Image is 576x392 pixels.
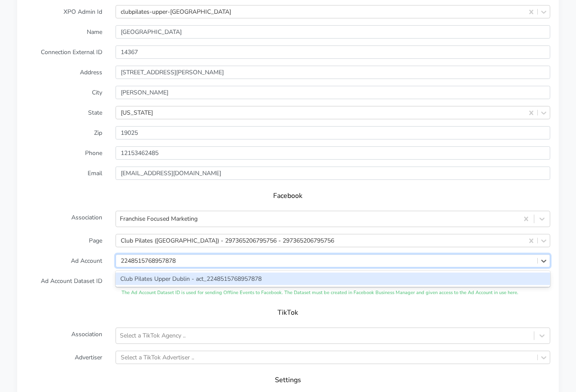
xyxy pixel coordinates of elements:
label: Zip [19,126,109,140]
label: Advertiser [19,351,109,364]
div: Club Pilates ([GEOGRAPHIC_DATA]) - 297365206795756 - 297365206795756 [121,236,334,245]
h5: Facebook [34,192,542,200]
div: The Ad Account Dataset ID is used for sending Offline Events to Facebook. The Dataset must be cre... [116,289,550,297]
input: Enter phone ... [116,146,550,160]
input: Enter Address .. [116,66,550,79]
input: Enter Name ... [116,25,550,39]
label: Association [19,328,109,344]
input: Enter the City .. [116,86,550,99]
div: Select a TikTok Agency .. [120,331,186,340]
label: Email [19,167,109,180]
label: Ad Account [19,254,109,267]
label: Page [19,234,109,247]
h5: TikTok [34,309,542,317]
label: City [19,86,109,99]
label: Phone [19,146,109,160]
input: Enter Email ... [116,167,550,180]
input: Enter the external ID .. [116,46,550,59]
h5: Settings [34,376,542,384]
label: XPO Admin Id [19,5,109,18]
div: [US_STATE] [121,108,153,117]
div: Club Pilates Upper Dublin - act_2248515768957878 [116,273,550,285]
label: Address [19,66,109,79]
div: clubpilates-upper-[GEOGRAPHIC_DATA] [121,7,231,16]
div: Franchise Focused Marketing [120,215,198,224]
label: Connection External ID [19,46,109,59]
label: State [19,106,109,119]
label: Name [19,25,109,39]
label: Ad Account Dataset ID [19,274,109,297]
input: Enter Zip .. [116,126,550,140]
label: Association [19,211,109,227]
div: Select a TikTok Advertiser .. [121,353,194,362]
